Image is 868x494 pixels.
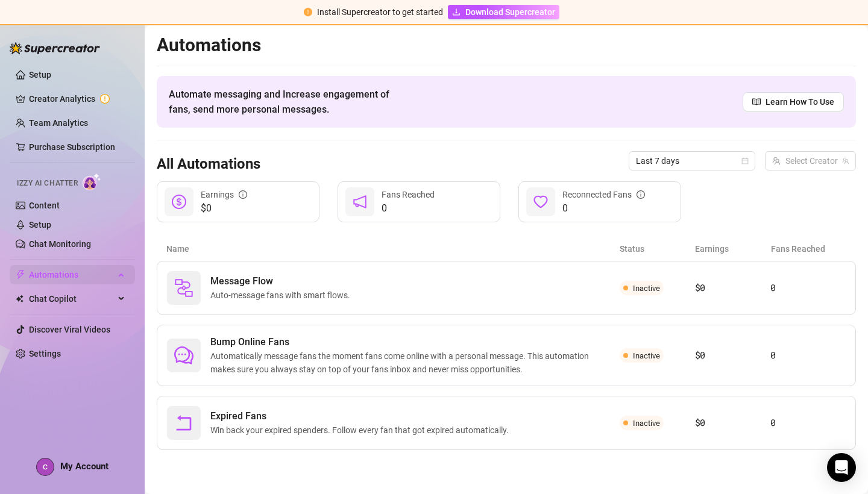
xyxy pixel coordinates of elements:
[16,295,24,303] img: Chat Copilot
[695,416,770,430] article: $0
[210,335,620,349] span: Bump Online Fans
[695,348,770,363] article: $0
[633,351,660,360] span: Inactive
[10,42,100,54] img: logo-BBDzfeDw.svg
[157,34,856,57] h2: Automations
[174,278,193,298] img: svg%3e
[353,195,367,209] span: notification
[620,242,695,255] article: Status
[37,458,54,475] img: ACg8ocIQcFF3Z9XUzPLU0Si4CpuqSmhuvYgdcTTHMCpDypmj2-sRNQ=s96-c
[29,220,51,230] a: Setup
[695,281,770,295] article: $0
[317,7,443,17] span: Install Supercreator to get started
[448,5,559,19] a: Download Supercreator
[562,201,645,216] span: 0
[157,155,260,174] h3: All Automations
[166,242,620,255] article: Name
[29,142,115,152] a: Purchase Subscription
[29,349,61,358] a: Settings
[210,349,620,376] span: Automatically message fans the moment fans come online with a personal message. This automation m...
[210,424,514,437] span: Win back your expired spenders. Follow every fan that got expired automatically.
[17,178,78,189] span: Izzy AI Chatter
[741,157,749,164] span: calendar
[842,157,849,164] span: team
[562,188,645,201] div: Reconnected Fans
[29,325,110,334] a: Discover Viral Videos
[452,8,461,16] span: download
[382,190,435,199] span: Fans Reached
[174,346,193,365] span: comment
[633,419,660,428] span: Inactive
[201,188,247,201] div: Earnings
[382,201,435,216] span: 0
[770,416,846,430] article: 0
[29,89,125,108] a: Creator Analytics exclamation-circle
[695,242,770,255] article: Earnings
[60,461,108,472] span: My Account
[533,195,548,209] span: heart
[16,270,25,280] span: thunderbolt
[766,95,834,108] span: Learn How To Use
[743,92,844,111] a: Learn How To Use
[83,173,101,190] img: AI Chatter
[29,289,115,308] span: Chat Copilot
[770,348,846,363] article: 0
[465,5,555,19] span: Download Supercreator
[771,242,846,255] article: Fans Reached
[827,453,856,482] div: Open Intercom Messenger
[210,274,355,289] span: Message Flow
[770,281,846,295] article: 0
[29,118,88,128] a: Team Analytics
[636,152,748,170] span: Last 7 days
[29,265,115,284] span: Automations
[210,409,514,424] span: Expired Fans
[239,190,247,199] span: info-circle
[633,284,660,293] span: Inactive
[210,289,355,302] span: Auto-message fans with smart flows.
[172,195,186,209] span: dollar
[169,87,401,117] span: Automate messaging and Increase engagement of fans, send more personal messages.
[637,190,645,199] span: info-circle
[29,239,91,249] a: Chat Monitoring
[29,201,60,210] a: Content
[201,201,247,216] span: $0
[304,8,312,16] span: exclamation-circle
[174,413,193,433] span: rollback
[752,98,761,106] span: read
[29,70,51,80] a: Setup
